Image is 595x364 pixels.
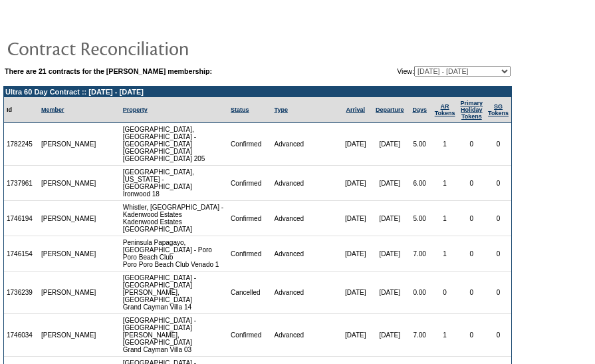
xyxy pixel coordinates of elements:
[123,106,148,113] a: Property
[39,201,99,236] td: [PERSON_NAME]
[332,66,511,77] td: View:
[4,272,39,314] td: 1736239
[228,166,271,201] td: Confirmed
[4,123,39,166] td: 1782245
[346,106,365,113] a: Arrival
[408,236,432,272] td: 7.00
[120,201,228,236] td: Whistler, [GEOGRAPHIC_DATA] - Kadenwood Estates Kadenwood Estates [GEOGRAPHIC_DATA]
[339,123,372,166] td: [DATE]
[372,123,408,166] td: [DATE]
[120,314,228,357] td: [GEOGRAPHIC_DATA] - [GEOGRAPHIC_DATA][PERSON_NAME], [GEOGRAPHIC_DATA] Grand Cayman Villa 03
[4,166,39,201] td: 1737961
[408,201,432,236] td: 5.00
[7,35,273,61] img: pgTtlContractReconciliation.gif
[372,166,408,201] td: [DATE]
[339,272,372,314] td: [DATE]
[272,201,339,236] td: Advanced
[120,272,228,314] td: [GEOGRAPHIC_DATA] - [GEOGRAPHIC_DATA][PERSON_NAME], [GEOGRAPHIC_DATA] Grand Cayman Villa 14
[41,106,64,113] a: Member
[408,166,432,201] td: 6.00
[39,272,99,314] td: [PERSON_NAME]
[485,272,511,314] td: 0
[4,314,39,357] td: 1746034
[228,272,271,314] td: Cancelled
[458,272,486,314] td: 0
[4,87,511,97] td: Ultra 60 Day Contract :: [DATE] - [DATE]
[272,123,339,166] td: Advanced
[432,166,458,201] td: 1
[485,201,511,236] td: 0
[485,123,511,166] td: 0
[39,314,99,357] td: [PERSON_NAME]
[408,123,432,166] td: 5.00
[228,236,271,272] td: Confirmed
[4,201,39,236] td: 1746194
[461,100,483,120] a: Primary HolidayTokens
[432,123,458,166] td: 1
[120,166,228,201] td: [GEOGRAPHIC_DATA], [US_STATE] - [GEOGRAPHIC_DATA] Ironwood 18
[372,272,408,314] td: [DATE]
[458,201,486,236] td: 0
[458,236,486,272] td: 0
[458,166,486,201] td: 0
[372,314,408,357] td: [DATE]
[231,106,249,113] a: Status
[458,123,486,166] td: 0
[458,314,486,357] td: 0
[485,314,511,357] td: 0
[376,106,404,113] a: Departure
[228,314,271,357] td: Confirmed
[4,97,39,123] td: Id
[120,123,228,166] td: [GEOGRAPHIC_DATA], [GEOGRAPHIC_DATA] - [GEOGRAPHIC_DATA] [GEOGRAPHIC_DATA] [GEOGRAPHIC_DATA] 205
[272,314,339,357] td: Advanced
[339,201,372,236] td: [DATE]
[432,272,458,314] td: 0
[4,236,39,272] td: 1746154
[272,272,339,314] td: Advanced
[120,236,228,272] td: Peninsula Papagayo, [GEOGRAPHIC_DATA] - Poro Poro Beach Club Poro Poro Beach Club Venado 1
[485,166,511,201] td: 0
[432,314,458,357] td: 1
[488,103,509,116] a: SGTokens
[485,236,511,272] td: 0
[39,166,99,201] td: [PERSON_NAME]
[432,236,458,272] td: 1
[412,106,427,113] a: Days
[39,123,99,166] td: [PERSON_NAME]
[408,314,432,357] td: 7.00
[339,236,372,272] td: [DATE]
[228,201,271,236] td: Confirmed
[272,166,339,201] td: Advanced
[339,314,372,357] td: [DATE]
[5,67,212,75] b: There are 21 contracts for the [PERSON_NAME] membership:
[39,236,99,272] td: [PERSON_NAME]
[432,201,458,236] td: 1
[435,103,455,116] a: ARTokens
[339,166,372,201] td: [DATE]
[275,106,288,113] a: Type
[372,236,408,272] td: [DATE]
[272,236,339,272] td: Advanced
[408,272,432,314] td: 0.00
[372,201,408,236] td: [DATE]
[228,123,271,166] td: Confirmed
